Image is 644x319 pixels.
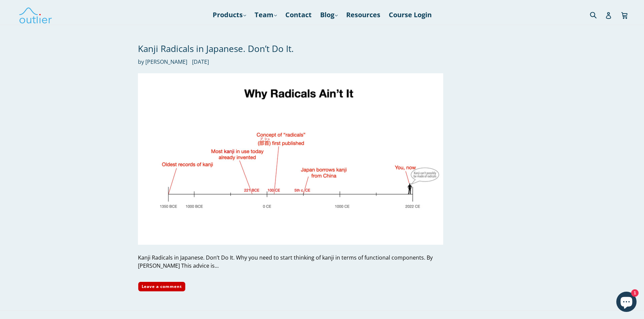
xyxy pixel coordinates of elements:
inbox-online-store-chat: Shopify online store chat [614,292,639,314]
img: Outlier Linguistics [19,5,52,25]
time: [DATE] [192,58,209,65]
a: Team [251,9,280,21]
a: Contact [282,9,315,21]
img: Kanji Radicals in Japanese. Don’t Do It. [138,73,443,245]
a: Blog [317,9,341,21]
a: Leave a comment [138,282,186,292]
span: by [PERSON_NAME] [138,58,187,66]
input: Search [588,8,607,22]
a: Resources [343,9,384,21]
div: Kanji Radicals in Japanese. Don’t Do It. Why you need to start thinking of kanji in terms of func... [138,254,443,270]
a: Kanji Radicals in Japanese. Don’t Do It. [138,43,294,55]
a: Course Login [385,9,435,21]
a: Products [209,9,249,21]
